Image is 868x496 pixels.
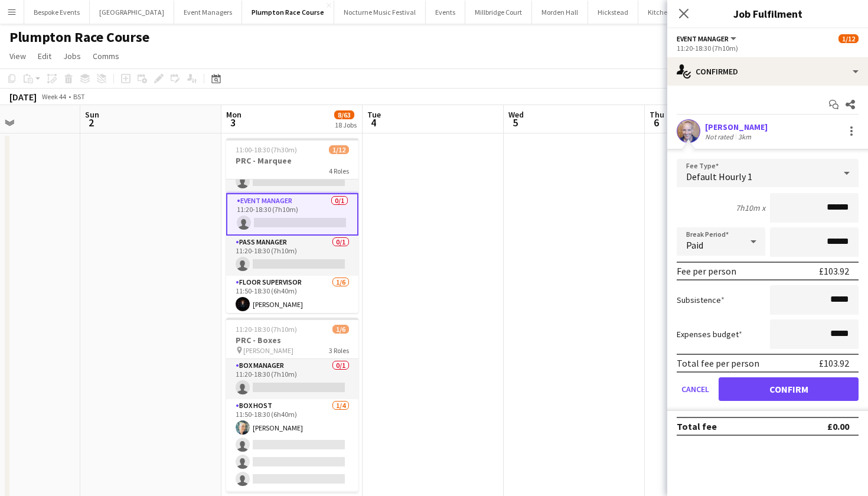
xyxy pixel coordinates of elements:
[677,329,742,340] label: Expenses budget
[677,34,738,43] button: Event Manager
[335,120,357,129] div: 18 Jobs
[677,34,729,43] span: Event Manager
[508,109,524,120] span: Wed
[686,171,752,182] span: Default Hourly 1
[242,1,334,24] button: Plumpton Race Course
[638,1,681,24] button: Kitchen
[24,1,90,24] button: Bespoke Events
[648,116,664,129] span: 6
[507,116,524,129] span: 5
[334,1,426,24] button: Nocturne Music Festival
[226,276,358,402] app-card-role: Floor Supervisor1/611:50-18:30 (6h40m)[PERSON_NAME]
[686,239,703,251] span: Paid
[226,335,358,345] h3: PRC - Boxes
[88,48,124,64] a: Comms
[63,51,81,61] span: Jobs
[705,132,736,141] div: Not rated
[226,359,358,399] app-card-role: Box Manager0/111:20-18:30 (7h10m)
[465,1,532,24] button: Millbridge Court
[588,1,638,24] button: Hickstead
[819,265,849,277] div: £103.92
[243,346,293,355] span: [PERSON_NAME]
[226,109,242,120] span: Mon
[236,145,297,154] span: 11:00-18:30 (7h30m)
[366,116,381,129] span: 4
[38,51,51,61] span: Edit
[332,325,349,334] span: 1/6
[226,318,358,492] app-job-card: 11:20-18:30 (7h10m)1/6PRC - Boxes [PERSON_NAME]3 RolesBox Manager0/111:20-18:30 (7h10m) Box Host1...
[677,265,736,277] div: Fee per person
[226,193,358,236] app-card-role: Event Manager0/111:20-18:30 (7h10m)
[736,132,753,141] div: 3km
[226,155,358,166] h3: PRC - Marquee
[73,92,85,101] div: BST
[677,295,725,305] label: Subsistence
[677,357,759,369] div: Total fee per person
[334,110,354,119] span: 8/63
[226,138,358,313] app-job-card: 11:00-18:30 (7h30m)1/12PRC - Marquee4 Roles Event Manager0/111:20-18:30 (7h10m) Pass Manager0/111...
[226,236,358,276] app-card-role: Pass Manager0/111:20-18:30 (7h10m)
[90,1,174,24] button: [GEOGRAPHIC_DATA]
[83,116,99,129] span: 2
[736,203,765,213] div: 7h10m x
[85,109,99,120] span: Sun
[9,91,37,103] div: [DATE]
[33,48,56,64] a: Edit
[58,48,86,64] a: Jobs
[532,1,588,24] button: Morden Hall
[827,420,849,432] div: £0.00
[426,1,465,24] button: Events
[236,325,297,334] span: 11:20-18:30 (7h10m)
[719,377,859,401] button: Confirm
[705,122,768,132] div: [PERSON_NAME]
[93,51,119,61] span: Comms
[367,109,381,120] span: Tue
[677,377,714,401] button: Cancel
[329,145,349,154] span: 1/12
[224,116,242,129] span: 3
[838,34,859,43] span: 1/12
[650,109,664,120] span: Thu
[677,44,859,53] div: 11:20-18:30 (7h10m)
[9,51,26,61] span: View
[667,6,868,21] h3: Job Fulfilment
[677,420,717,432] div: Total fee
[329,346,349,355] span: 3 Roles
[5,48,31,64] a: View
[667,57,868,86] div: Confirmed
[819,357,849,369] div: £103.92
[226,399,358,491] app-card-role: Box Host1/411:50-18:30 (6h40m)[PERSON_NAME]
[9,28,149,46] h1: Plumpton Race Course
[329,167,349,175] span: 4 Roles
[174,1,242,24] button: Event Managers
[39,92,68,101] span: Week 44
